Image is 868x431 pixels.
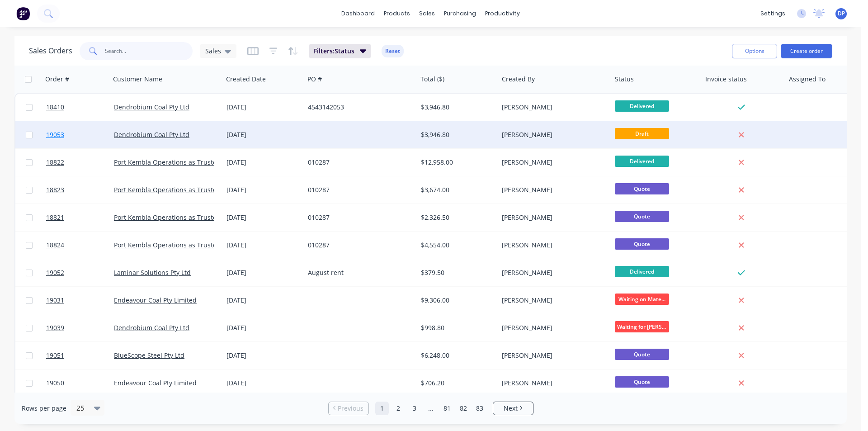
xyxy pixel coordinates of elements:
[46,342,114,369] a: 19051
[46,149,114,176] a: 18822
[615,75,634,84] div: Status
[46,351,64,360] span: 19051
[421,323,491,332] div: $998.80
[46,296,64,305] span: 19031
[226,130,301,139] div: [DATE]
[732,44,777,58] button: Options
[307,75,322,84] div: PO #
[114,296,197,304] a: Endeavour Coal Pty Limited
[105,42,193,60] input: Search...
[502,241,602,250] div: [PERSON_NAME]
[226,75,266,84] div: Created Date
[226,351,301,360] div: [DATE]
[226,323,301,332] div: [DATE]
[421,185,491,194] div: $3,674.00
[615,100,669,112] span: Delivered
[408,402,421,415] a: Page 3
[457,402,470,415] a: Page 82
[502,103,602,112] div: [PERSON_NAME]
[705,75,747,84] div: Invoice status
[46,241,64,250] span: 18824
[781,44,832,58] button: Create order
[504,404,518,413] span: Next
[421,379,491,388] div: $706.20
[473,402,486,415] a: Page 83
[46,268,64,277] span: 19052
[309,44,371,58] button: Filters:Status
[113,75,162,84] div: Customer Name
[114,103,189,111] a: Dendrobium Coal Pty Ltd
[502,323,602,332] div: [PERSON_NAME]
[392,402,405,415] a: Page 2
[421,130,491,139] div: $3,946.80
[226,185,301,194] div: [DATE]
[46,176,114,204] a: 18823
[226,213,301,222] div: [DATE]
[439,7,481,20] div: purchasing
[481,7,524,20] div: productivity
[308,268,408,277] div: August rent
[308,185,408,194] div: 010287
[615,156,669,167] span: Delivered
[502,268,602,277] div: [PERSON_NAME]
[226,241,301,250] div: [DATE]
[46,185,64,194] span: 18823
[46,213,64,222] span: 18821
[46,103,64,112] span: 18410
[226,103,301,112] div: [DATE]
[114,213,302,222] a: Port Kembla Operations as Trustee for Port Kembla Unit Trust
[308,103,408,112] div: 4543142053
[46,369,114,397] a: 19050
[421,213,491,222] div: $2,326.50
[440,402,454,415] a: Page 81
[615,294,669,305] span: Waiting on Mate...
[502,158,602,167] div: [PERSON_NAME]
[329,404,368,413] a: Previous page
[46,323,64,332] span: 19039
[46,121,114,148] a: 19053
[502,130,602,139] div: [PERSON_NAME]
[502,296,602,305] div: [PERSON_NAME]
[226,158,301,167] div: [DATE]
[615,376,669,388] span: Quote
[415,7,439,20] div: sales
[308,158,408,167] div: 010287
[421,296,491,305] div: $9,306.00
[114,323,189,332] a: Dendrobium Coal Pty Ltd
[114,158,302,166] a: Port Kembla Operations as Trustee for Port Kembla Unit Trust
[205,46,221,56] span: Sales
[615,266,669,277] span: Delivered
[226,379,301,388] div: [DATE]
[382,45,404,57] button: Reset
[756,7,790,20] div: settings
[325,402,537,415] ul: Pagination
[46,94,114,121] a: 18410
[502,75,535,84] div: Created By
[375,402,389,415] a: Page 1 is your current page
[379,7,415,20] div: products
[114,185,302,194] a: Port Kembla Operations as Trustee for Port Kembla Unit Trust
[226,268,301,277] div: [DATE]
[502,185,602,194] div: [PERSON_NAME]
[114,379,197,387] a: Endeavour Coal Pty Limited
[46,232,114,259] a: 18824
[615,321,669,332] span: Waiting for [PERSON_NAME]
[114,351,184,360] a: BlueScope Steel Pty Ltd
[421,103,491,112] div: $3,946.80
[114,241,302,249] a: Port Kembla Operations as Trustee for Port Kembla Unit Trust
[45,75,69,84] div: Order #
[615,238,669,250] span: Quote
[424,402,438,415] a: Jump forward
[421,351,491,360] div: $6,248.00
[308,213,408,222] div: 010287
[226,296,301,305] div: [DATE]
[502,213,602,222] div: [PERSON_NAME]
[615,211,669,222] span: Quote
[502,351,602,360] div: [PERSON_NAME]
[22,404,66,413] span: Rows per page
[421,158,491,167] div: $12,958.00
[308,241,408,250] div: 010287
[615,128,669,139] span: Draft
[29,47,72,55] h1: Sales Orders
[46,130,64,139] span: 19053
